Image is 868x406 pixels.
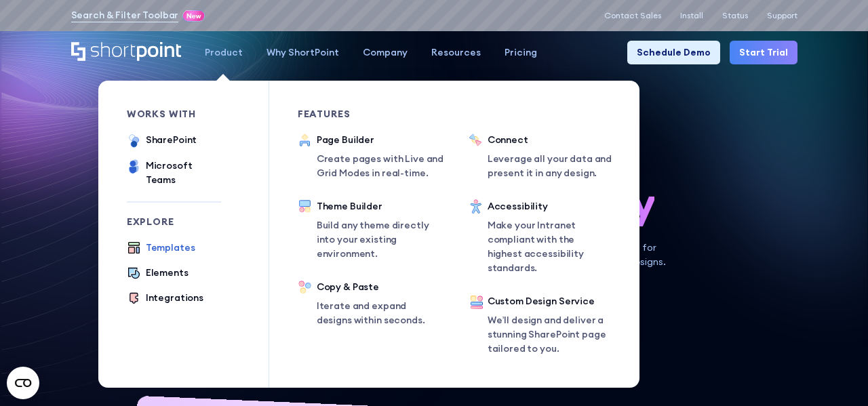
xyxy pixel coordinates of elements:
[298,133,452,180] a: Page BuilderCreate pages with Live and Grid Modes in real-time.
[127,217,221,226] div: Explore
[488,133,623,147] div: Connect
[488,152,623,180] p: Leverage all your data and present it in any design.
[317,199,440,214] div: Theme Builder
[127,133,197,149] a: SharePoint
[127,109,221,119] div: works with
[767,11,797,20] a: Support
[469,199,611,275] a: AccessibilityMake your Intranet compliant with the highest accessibility standards.
[127,241,195,256] a: Templates
[71,132,797,226] h1: SharePoint Design has never been
[420,41,493,64] a: Resources
[488,199,611,214] div: Accessibility
[431,45,481,60] div: Resources
[127,266,189,281] a: Elements
[127,159,221,187] a: Microsoft Teams
[627,41,720,64] a: Schedule Demo
[604,11,661,20] a: Contact Sales
[127,291,203,306] a: Integrations
[317,133,452,147] div: Page Builder
[469,294,611,359] a: Custom Design ServiceWe’ll design and deliver a stunning SharePoint page tailored to you.
[193,41,255,64] a: Product
[146,291,203,305] div: Integrations
[488,294,611,308] div: Custom Design Service
[146,241,195,255] div: Templates
[488,218,611,275] p: Make your Intranet compliant with the highest accessibility standards.
[488,313,611,356] p: We’ll design and deliver a stunning SharePoint page tailored to you.
[680,11,703,20] a: Install
[722,11,748,20] a: Status
[469,133,623,180] a: ConnectLeverage all your data and present it in any design.
[298,280,440,327] a: Copy & PasteIterate and expand designs within seconds.
[146,133,197,147] div: SharePoint
[317,152,452,180] p: Create pages with Live and Grid Modes in real-time.
[146,159,221,187] div: Microsoft Teams
[71,42,182,62] a: Home
[505,45,537,60] div: Pricing
[146,266,189,280] div: Elements
[255,41,351,64] a: Why ShortPoint
[493,41,549,64] a: Pricing
[298,199,440,261] a: Theme BuilderBuild any theme directly into your existing environment.
[624,249,868,406] iframe: Chat Widget
[298,109,440,119] div: Features
[509,179,654,226] span: so easy
[267,45,339,60] div: Why ShortPoint
[317,280,440,294] div: Copy & Paste
[71,8,179,22] a: Search & Filter Toolbar
[730,41,797,64] a: Start Trial
[205,45,243,60] div: Product
[351,41,420,64] a: Company
[7,367,39,399] button: Open CMP widget
[317,299,440,327] p: Iterate and expand designs within seconds.
[317,218,440,261] p: Build any theme directly into your existing environment.
[363,45,408,60] div: Company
